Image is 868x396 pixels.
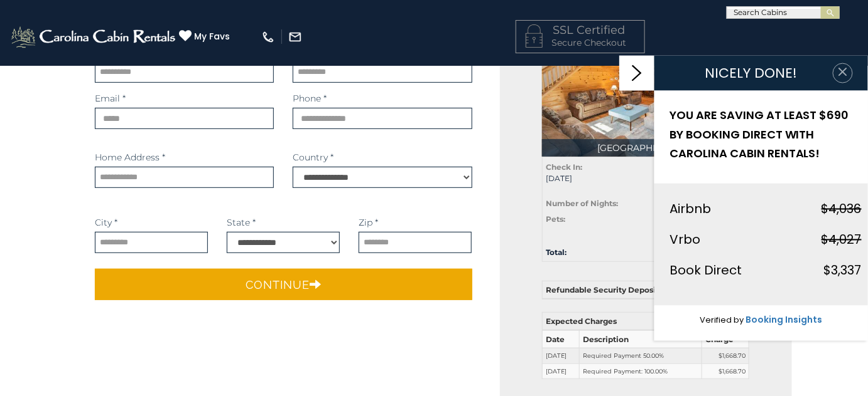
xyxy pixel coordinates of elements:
th: Expected Charges [543,312,749,330]
label: State * [227,216,256,229]
strong: Total: [546,247,567,257]
label: Home Address * [95,151,165,164]
label: City * [95,216,117,229]
td: $1,668.70 [702,363,749,379]
label: Country * [293,151,334,164]
td: $1,668.70 [702,348,749,363]
strong: Number of Nights: [546,199,618,208]
img: mail-regular-white.png [288,30,302,44]
strike: $4,027 [822,231,862,248]
th: Date [543,330,580,348]
label: Phone * [293,92,327,105]
td: [DATE] [543,363,580,379]
img: phone-regular-white.png [261,30,275,44]
button: Continue [95,269,472,300]
strike: $4,036 [822,200,862,217]
th: Description [580,330,702,348]
strong: Pets: [546,214,565,224]
span: Verified by [700,314,744,326]
div: Airbnb [670,198,711,219]
img: White-1-2.png [9,24,179,49]
img: LOCKICON1.png [526,24,543,48]
img: 1714394826_thumbnail.jpeg [542,19,749,157]
strong: Check In: [546,162,582,172]
div: Vrbo [670,229,700,250]
div: $3,337 [824,259,862,281]
label: Zip * [359,216,378,229]
span: Book Direct [670,261,742,279]
span: [DATE] [546,173,636,184]
td: [DATE] [543,348,580,363]
p: Secure Checkout [526,36,635,49]
a: My Favs [179,29,233,43]
td: Required Payment 50.00% [580,348,702,363]
span: My Favs [194,30,230,43]
a: Booking Insights [746,313,823,326]
h4: SSL Certified [526,24,635,37]
label: Email * [95,92,126,105]
h1: NICELY DONE! [670,66,833,81]
p: [GEOGRAPHIC_DATA] [542,139,749,157]
div: $3,337.40 [646,246,755,256]
h2: YOU ARE SAVING AT LEAST $690 BY BOOKING DIRECT WITH CAROLINA CABIN RENTALS! [670,106,862,164]
td: Required Payment: 100.00% [580,363,702,379]
th: Refundable Security Deposits [543,281,749,299]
